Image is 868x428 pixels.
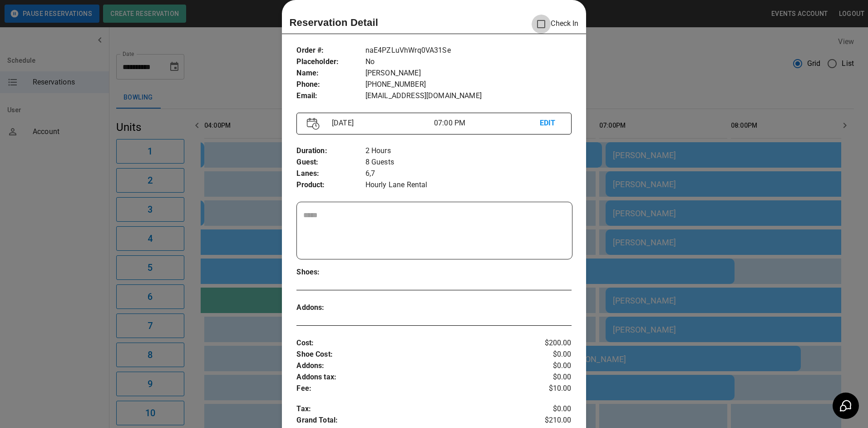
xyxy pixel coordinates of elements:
[365,45,572,56] p: naE4PZLuVhWrq0VA31Se
[526,349,572,360] p: $0.00
[289,15,378,30] p: Reservation Detail
[296,56,365,68] p: Placeholder :
[365,179,572,191] p: Hourly Lane Rental
[296,403,525,415] p: Tax :
[296,45,365,56] p: Order # :
[434,118,540,129] p: 07:00 PM
[532,15,578,34] p: Check In
[296,372,525,383] p: Addons tax :
[365,145,572,157] p: 2 Hours
[296,338,525,349] p: Cost :
[296,349,525,360] p: Shoe Cost :
[526,372,572,383] p: $0.00
[365,79,572,90] p: [PHONE_NUMBER]
[526,338,572,349] p: $200.00
[296,79,365,90] p: Phone :
[307,118,320,130] img: Vector
[296,383,525,394] p: Fee :
[296,157,365,168] p: Guest :
[540,118,561,129] p: EDIT
[328,118,434,129] p: [DATE]
[296,68,365,79] p: Name :
[365,157,572,168] p: 8 Guests
[526,403,572,415] p: $0.00
[296,360,525,372] p: Addons :
[296,267,365,278] p: Shoes :
[526,360,572,372] p: $0.00
[365,90,572,102] p: [EMAIL_ADDRESS][DOMAIN_NAME]
[365,168,572,179] p: 6,7
[296,302,365,314] p: Addons :
[365,56,572,68] p: No
[296,168,365,179] p: Lanes :
[365,68,572,79] p: [PERSON_NAME]
[296,90,365,102] p: Email :
[296,145,365,157] p: Duration :
[526,383,572,394] p: $10.00
[296,179,365,191] p: Product :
